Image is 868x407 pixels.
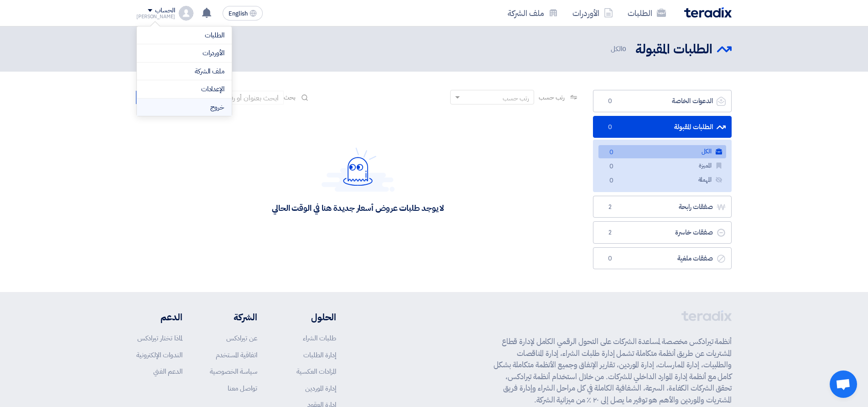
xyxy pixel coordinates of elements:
[210,310,257,324] li: الشركة
[144,84,224,94] a: الإعدادات
[593,221,732,244] a: صفقات خاسرة2
[226,333,257,343] a: عن تيرادكس
[565,2,620,24] a: الأوردرات
[598,145,726,158] a: الكل
[153,366,182,376] a: الدعم الفني
[285,310,336,324] li: الحلول
[606,162,617,172] span: 0
[144,30,224,41] a: الطلبات
[593,247,732,270] a: صفقات ملغية0
[144,48,224,58] a: الأوردرات
[598,159,726,172] a: المميزة
[830,370,857,398] div: Open chat
[296,366,336,376] a: المزادات العكسية
[606,176,617,186] span: 0
[635,41,712,58] h2: الطلبات المقبولة
[593,90,732,112] a: الدعوات الخاصة0
[305,383,336,393] a: إدارة الموردين
[229,10,248,17] span: English
[216,350,257,360] a: اتفاقية المستخدم
[606,148,617,157] span: 0
[593,196,732,218] a: صفقات رابحة2
[136,310,182,324] li: الدعم
[136,350,182,360] a: الندوات الإلكترونية
[620,2,673,24] a: الطلبات
[137,99,232,116] li: خروج
[604,123,615,132] span: 0
[684,7,732,18] img: Teradix logo
[210,366,257,376] a: سياسة الخصوصية
[611,44,628,54] span: الكل
[272,203,444,213] div: لا يوجد طلبات عروض أسعار جديدة هنا في الوقت الحالي
[303,333,336,343] a: طلبات الشراء
[604,203,615,212] span: 2
[137,333,182,343] a: لماذا تختار تيرادكس
[179,6,193,21] img: profile_test.png
[303,350,336,360] a: إدارة الطلبات
[500,2,565,24] a: ملف الشركة
[539,93,565,102] span: رتب حسب
[598,173,726,187] a: المهملة
[593,116,732,138] a: الطلبات المقبولة0
[494,336,732,406] p: أنظمة تيرادكس مخصصة لمساعدة الشركات على التحول الرقمي الكامل لإدارة قطاع المشتريات عن طريق أنظمة ...
[604,228,615,237] span: 2
[223,6,263,21] button: English
[622,44,626,54] span: 0
[284,93,296,102] span: بحث
[136,14,175,19] div: [PERSON_NAME]
[322,147,395,192] img: Hello
[155,7,175,15] div: الحساب
[604,97,615,106] span: 0
[144,66,224,77] a: ملف الشركة
[604,254,615,263] span: 0
[228,383,257,393] a: تواصل معنا
[503,94,529,103] div: رتب حسب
